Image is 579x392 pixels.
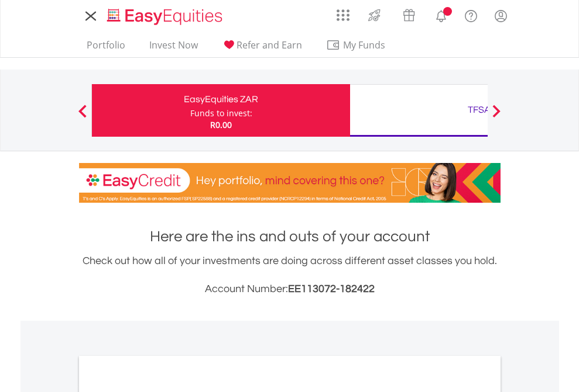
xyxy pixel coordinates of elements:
div: EasyEquities ZAR [99,91,343,107]
span: Refer and Earn [237,39,302,51]
div: Funds to invest: [190,107,252,119]
h1: Here are the ins and outs of your account [79,226,501,247]
img: vouchers-v2.svg [399,6,419,25]
img: grid-menu-icon.svg [337,9,350,22]
img: thrive-v2.svg [365,6,384,25]
span: EE113072-182422 [288,283,375,294]
span: R0.00 [210,119,232,130]
a: My Profile [486,3,516,29]
a: Invest Now [145,39,203,57]
span: My Funds [326,37,403,53]
a: Home page [102,3,227,26]
button: Next [485,110,508,122]
img: EasyCredit Promotion Banner [79,163,501,203]
div: Check out how all of your investments are doing across different asset classes you hold. [79,253,501,297]
a: Notifications [426,3,456,26]
img: EasyEquities_Logo.png [105,7,227,26]
a: AppsGrid [329,3,357,22]
h3: Account Number: [79,281,501,297]
a: FAQ's and Support [456,3,486,26]
button: Previous [71,110,94,122]
a: Portfolio [82,39,130,57]
a: Vouchers [392,3,426,25]
a: Refer and Earn [217,39,307,57]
